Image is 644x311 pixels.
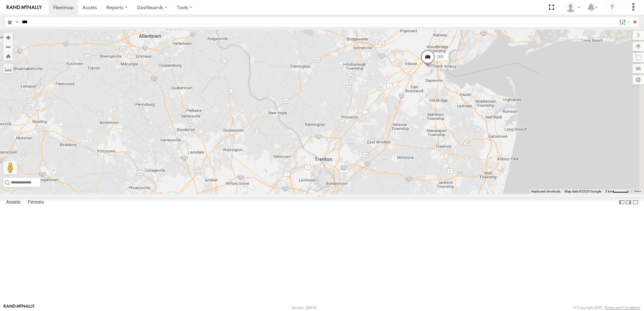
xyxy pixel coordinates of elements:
label: Map Settings [633,75,644,84]
div: Version: 308.01 [291,306,317,310]
img: rand-logo.svg [7,5,42,10]
button: Zoom in [3,33,13,42]
label: Measure [3,64,13,73]
span: 5 km [605,189,613,193]
label: Search Query [14,17,20,27]
label: Dock Summary Table to the Right [625,198,632,207]
label: Search Filter Options [616,17,631,27]
label: Hide Summary Table [632,198,639,207]
a: Terms and Conditions [605,306,640,310]
a: Visit our Website [4,304,35,311]
button: Zoom Home [3,51,13,61]
label: Fences [25,198,47,207]
a: Terms (opens in new tab) [634,190,641,193]
i: ? [607,2,617,13]
button: Zoom out [3,42,13,51]
button: Drag Pegman onto the map to open Street View [3,161,17,174]
div: © Copyright 2025 - [573,306,640,310]
button: Keyboard shortcuts [532,189,560,194]
label: Assets [3,198,24,207]
span: Map data ©2025 Google [565,189,601,193]
span: 265 [437,55,443,60]
button: Map Scale: 5 km per 43 pixels [603,189,631,194]
label: Dock Summary Table to the Left [618,198,625,207]
div: Sergio Bento [563,2,583,12]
